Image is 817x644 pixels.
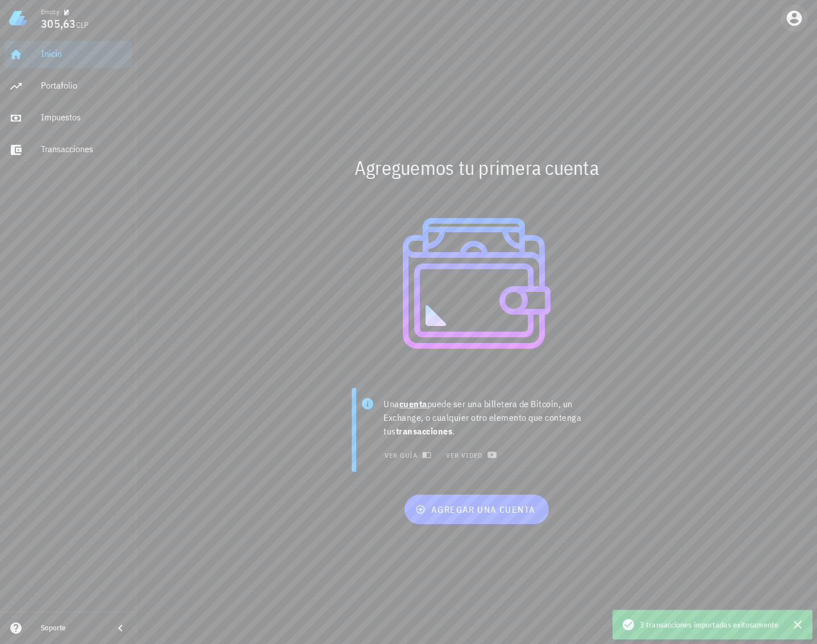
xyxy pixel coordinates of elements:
span: ver guía [384,450,429,459]
img: LedgiFi [9,9,27,27]
div: Agreguemos tu primera cuenta [140,149,814,186]
span: agregar una cuenta [418,504,535,515]
span: 3 transacciones importadas exitosamente [640,618,778,631]
a: Transacciones [5,136,132,164]
span: 305,63 [41,16,76,31]
a: Inicio [5,41,132,68]
b: cuenta [399,398,427,409]
a: Impuestos [5,104,132,132]
button: agregar una cuenta [405,495,548,524]
div: Transacciones [41,144,127,154]
b: transacciones [396,425,453,437]
div: Soporte [41,624,105,633]
div: Portafolio [41,80,127,91]
a: Portafolio [5,73,132,100]
p: Una puede ser una billetera de Bitcoin, un Exchange, o cualquier otro elemento que contenga tus . [384,397,593,438]
button: ver guía [377,447,436,463]
a: ver video [438,447,502,463]
span: CLP [76,20,89,30]
div: Impuestos [41,112,127,123]
div: Empty [41,7,59,16]
div: Inicio [41,48,127,59]
span: ver video [445,450,494,459]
